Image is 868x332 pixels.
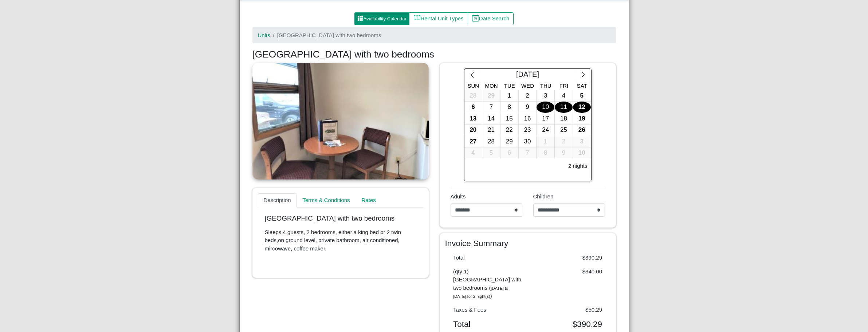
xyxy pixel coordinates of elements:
div: 11 [555,102,573,113]
button: 3 [573,136,591,148]
button: 8 [537,147,555,159]
span: Thu [540,83,551,89]
div: 6 [464,102,482,113]
button: 1 [537,136,555,148]
button: 7 [519,147,537,159]
h4: Invoice Summary [445,238,610,248]
button: 26 [573,125,591,136]
button: 4 [555,90,573,102]
button: 29 [482,90,500,102]
span: Mon [485,83,498,89]
button: 22 [500,125,519,136]
div: 3 [537,90,554,102]
a: Rates [356,193,382,208]
h6: 2 nights [568,163,588,169]
div: Total [448,254,528,262]
div: 7 [519,147,537,159]
div: 5 [482,147,500,159]
div: 9 [519,102,537,113]
button: 9 [555,147,573,159]
div: 10 [573,147,591,159]
div: 7 [482,102,500,113]
div: 27 [464,136,482,147]
button: 28 [464,90,483,102]
span: Tue [504,83,515,89]
button: 10 [537,102,555,113]
button: 11 [555,102,573,113]
button: 5 [482,147,500,159]
div: Total [448,319,528,329]
button: calendar dateDate Search [468,12,514,25]
button: 12 [573,102,591,113]
button: bookRental Unit Types [409,12,468,25]
a: Units [258,32,270,38]
div: 28 [464,90,482,102]
div: 22 [500,125,518,136]
p: [GEOGRAPHIC_DATA] with two bedrooms [265,214,416,223]
div: 24 [537,125,554,136]
div: 21 [482,125,500,136]
div: 10 [537,102,554,113]
div: 29 [500,136,518,147]
div: 13 [464,113,482,125]
button: 1 [500,90,519,102]
span: Children [533,193,554,199]
button: 30 [519,136,537,148]
div: 17 [537,113,554,125]
button: grid3x3 gap fillAvailability Calendar [354,12,410,25]
span: Adults [451,193,466,199]
svg: chevron left [469,71,476,78]
div: $50.29 [528,306,608,314]
div: 2 [519,90,537,102]
div: 14 [482,113,500,125]
button: 20 [464,125,483,136]
div: $390.29 [528,254,608,262]
div: 9 [555,147,573,159]
button: 14 [482,113,500,125]
span: Wed [521,83,534,89]
div: 29 [482,90,500,102]
button: 15 [500,113,519,125]
div: 8 [537,147,554,159]
button: 23 [519,125,537,136]
button: 2 [519,90,537,102]
button: 29 [500,136,519,148]
button: 25 [555,125,573,136]
div: 16 [519,113,537,125]
div: (qty 1) [GEOGRAPHIC_DATA] with two bedrooms ( ) [448,268,528,300]
div: 26 [573,125,591,136]
span: Sun [468,83,479,89]
button: 7 [482,102,500,113]
button: 28 [482,136,500,148]
button: 21 [482,125,500,136]
button: chevron right [575,69,591,82]
button: 9 [519,102,537,113]
button: 19 [573,113,591,125]
button: 5 [573,90,591,102]
div: 2 [555,136,573,147]
button: 8 [500,102,519,113]
div: 30 [519,136,537,147]
div: 8 [500,102,518,113]
div: $340.00 [528,268,608,300]
a: Terms & Conditions [297,193,356,208]
div: 23 [519,125,537,136]
button: 3 [537,90,555,102]
div: 18 [555,113,573,125]
div: $390.29 [528,319,608,329]
span: [GEOGRAPHIC_DATA] with two bedrooms [277,32,381,38]
div: [DATE] [480,69,576,82]
button: chevron left [464,69,480,82]
h3: [GEOGRAPHIC_DATA] with two bedrooms [252,49,616,60]
div: 1 [500,90,518,102]
p: Sleeps 4 guests, 2 bedrooms, either a king bed or 2 twin beds,on ground level, private bathroom, ... [265,228,416,253]
button: 27 [464,136,483,148]
div: 25 [555,125,573,136]
a: Description [258,193,297,208]
button: 13 [464,113,483,125]
div: 19 [573,113,591,125]
div: Taxes & Fees [448,306,528,314]
span: Sat [577,83,587,89]
svg: book [414,15,421,21]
